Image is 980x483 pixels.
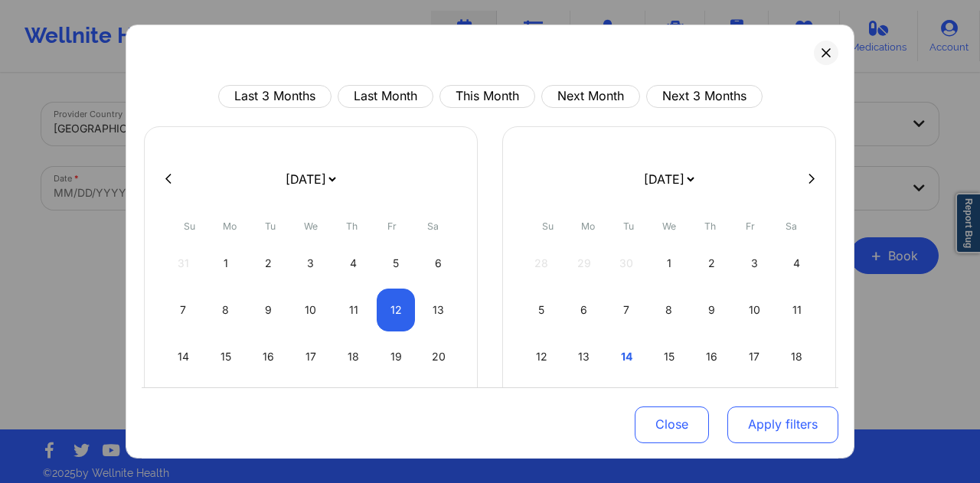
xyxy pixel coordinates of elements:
[777,289,816,331] div: Sat Oct 11 2025
[735,242,774,285] div: Fri Oct 03 2025
[692,335,731,378] div: Thu Oct 16 2025
[650,242,689,285] div: Wed Oct 01 2025
[692,382,731,425] div: Thu Oct 23 2025
[207,242,246,285] div: Mon Sep 01 2025
[522,382,561,425] div: Sun Oct 19 2025
[650,382,689,425] div: Wed Oct 22 2025
[662,220,676,232] abbr: Wednesday
[623,220,634,232] abbr: Tuesday
[377,242,416,285] div: Fri Sep 05 2025
[249,382,288,425] div: Tue Sep 23 2025
[746,220,755,232] abbr: Friday
[565,335,604,378] div: Mon Oct 13 2025
[419,382,458,425] div: Sat Sep 27 2025
[692,242,731,285] div: Thu Oct 02 2025
[541,85,640,108] button: Next Month
[692,289,731,331] div: Thu Oct 09 2025
[565,382,604,425] div: Mon Oct 20 2025
[565,289,604,331] div: Mon Oct 06 2025
[207,289,246,331] div: Mon Sep 08 2025
[265,220,276,232] abbr: Tuesday
[377,289,416,331] div: Fri Sep 12 2025
[164,289,203,331] div: Sun Sep 07 2025
[304,220,318,232] abbr: Wednesday
[777,335,816,378] div: Sat Oct 18 2025
[646,85,763,108] button: Next 3 Months
[650,335,689,378] div: Wed Oct 15 2025
[650,289,689,331] div: Wed Oct 08 2025
[439,85,535,108] button: This Month
[346,220,358,232] abbr: Thursday
[292,382,331,425] div: Wed Sep 24 2025
[727,406,838,442] button: Apply filters
[334,289,373,331] div: Thu Sep 11 2025
[292,242,331,285] div: Wed Sep 03 2025
[777,242,816,285] div: Sat Oct 04 2025
[522,335,561,378] div: Sun Oct 12 2025
[164,335,203,378] div: Sun Sep 14 2025
[735,335,774,378] div: Fri Oct 17 2025
[249,335,288,378] div: Tue Sep 16 2025
[607,335,646,378] div: Tue Oct 14 2025
[334,335,373,378] div: Thu Sep 18 2025
[419,289,458,331] div: Sat Sep 13 2025
[223,220,237,232] abbr: Monday
[542,220,554,232] abbr: Sunday
[377,382,416,425] div: Fri Sep 26 2025
[184,220,195,232] abbr: Sunday
[635,406,709,442] button: Close
[249,242,288,285] div: Tue Sep 02 2025
[786,220,797,232] abbr: Saturday
[218,85,332,108] button: Last 3 Months
[581,220,595,232] abbr: Monday
[704,220,716,232] abbr: Thursday
[419,335,458,378] div: Sat Sep 20 2025
[338,85,433,108] button: Last Month
[522,289,561,331] div: Sun Oct 05 2025
[387,220,397,232] abbr: Friday
[735,289,774,331] div: Fri Oct 10 2025
[607,289,646,331] div: Tue Oct 07 2025
[334,382,373,425] div: Thu Sep 25 2025
[419,242,458,285] div: Sat Sep 06 2025
[207,335,246,378] div: Mon Sep 15 2025
[735,382,774,425] div: Fri Oct 24 2025
[607,382,646,425] div: Tue Oct 21 2025
[292,335,331,378] div: Wed Sep 17 2025
[427,220,439,232] abbr: Saturday
[249,289,288,331] div: Tue Sep 09 2025
[377,335,416,378] div: Fri Sep 19 2025
[164,382,203,425] div: Sun Sep 21 2025
[777,382,816,425] div: Sat Oct 25 2025
[207,382,246,425] div: Mon Sep 22 2025
[334,242,373,285] div: Thu Sep 04 2025
[292,289,331,331] div: Wed Sep 10 2025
